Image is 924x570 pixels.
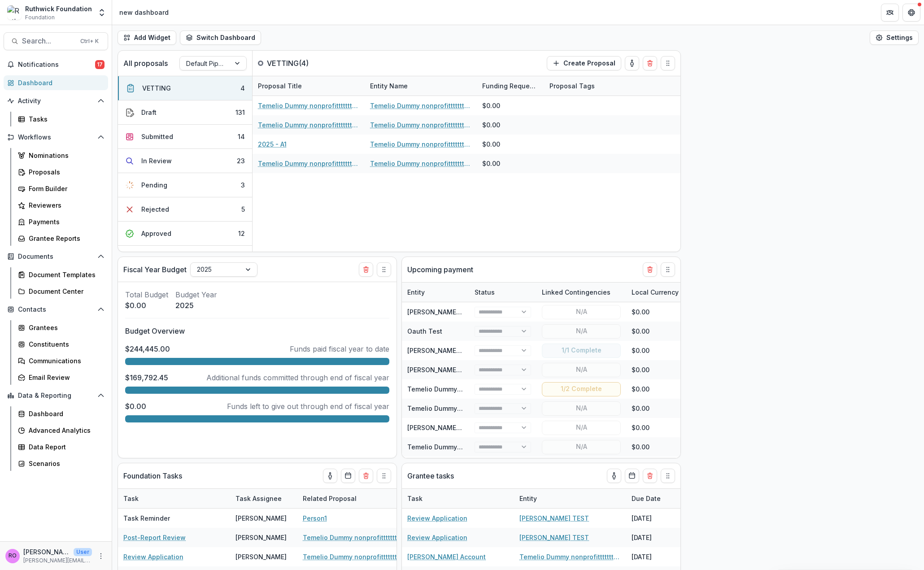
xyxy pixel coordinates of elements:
[14,231,108,246] a: Grantee Reports
[29,200,101,210] div: Reviewers
[118,100,252,125] button: Draft131
[626,379,716,399] div: $0.00
[341,469,355,483] button: Calendar
[536,283,626,302] div: Linked Contingencies
[7,5,22,20] img: Ruthwick Foundation
[258,120,359,130] a: Temelio Dummy nonprofittttttttt a4 sda16s5d - 2025 - A1
[253,76,365,96] div: Proposal Title
[881,4,899,22] button: Partners
[141,108,157,117] div: Draft
[477,76,544,96] div: Funding Requested
[370,101,471,110] a: Temelio Dummy nonprofittttttttt a4 sda16s5d
[96,551,106,561] button: More
[625,469,639,483] button: Calendar
[258,101,359,110] a: Temelio Dummy nonprofittttttttt a4 sda16s5d - 2025 - A1
[14,165,108,179] a: Proposals
[626,547,693,566] div: [DATE]
[230,489,297,508] div: Task Assignee
[4,94,108,108] button: Open Activity
[607,469,621,483] button: toggle-assigned-to-me
[141,229,171,238] div: Approved
[237,156,245,165] div: 23
[365,76,477,96] div: Entity Name
[626,360,716,379] div: $0.00
[74,548,92,556] p: User
[18,61,95,69] span: Notifications
[227,401,389,412] p: Funds left to give out through end of fiscal year
[29,151,101,160] div: Nominations
[544,76,656,96] div: Proposal Tags
[870,30,919,45] button: Settings
[141,180,167,190] div: Pending
[14,198,108,213] a: Reviewers
[29,356,101,365] div: Communications
[407,424,477,431] a: [PERSON_NAME] TEST
[14,320,108,335] a: Grantees
[14,353,108,368] a: Communications
[547,56,621,70] button: Create Proposal
[235,108,245,117] div: 131
[626,489,693,508] div: Due Date
[4,75,108,90] a: Dashboard
[29,234,101,243] div: Grantee Reports
[78,36,100,46] div: Ctrl + K
[542,305,621,319] button: N/A
[14,284,108,299] a: Document Center
[407,366,491,374] a: [PERSON_NAME] Individual
[230,494,287,503] div: Task Assignee
[519,533,589,542] a: [PERSON_NAME] TEST
[141,156,172,165] div: In Review
[643,262,657,277] button: Delete card
[96,4,108,22] button: Open entity switcher
[544,81,600,91] div: Proposal Tags
[469,283,536,302] div: Status
[359,262,373,277] button: Delete card
[25,4,92,13] div: Ruthwick Foundation
[407,264,473,275] p: Upcoming payment
[22,37,75,45] span: Search...
[542,440,621,454] button: N/A
[303,552,404,561] a: Temelio Dummy nonprofittttttttt a4 sda16s5d
[141,132,173,141] div: Submitted
[25,13,55,22] span: Foundation
[123,58,168,69] p: All proposals
[29,409,101,418] div: Dashboard
[626,418,716,437] div: $0.00
[240,83,245,93] div: 4
[258,139,287,149] a: 2025 - A1
[29,442,101,452] div: Data Report
[118,30,176,45] button: Add Widget
[206,372,389,383] p: Additional funds committed through end of fiscal year
[175,289,217,300] p: Budget Year
[365,81,413,91] div: Entity Name
[4,302,108,317] button: Open Contacts
[290,344,389,354] p: Funds paid fiscal year to date
[402,283,469,302] div: Entity
[29,184,101,193] div: Form Builder
[482,120,500,130] div: $0.00
[14,456,108,471] a: Scenarios
[402,287,430,297] div: Entity
[297,494,362,503] div: Related Proposal
[18,306,94,313] span: Contacts
[661,262,675,277] button: Drag
[125,372,168,383] p: $169,792.45
[542,344,621,358] button: 1/1 Complete
[626,528,693,547] div: [DATE]
[626,302,716,322] div: $0.00
[407,533,467,542] a: Review Application
[4,249,108,264] button: Open Documents
[123,513,170,523] p: Task Reminder
[377,262,391,277] button: Drag
[118,76,252,100] button: VETTING4
[14,267,108,282] a: Document Templates
[118,494,144,503] div: Task
[118,125,252,149] button: Submitted14
[14,439,108,454] a: Data Report
[118,489,230,508] div: Task
[625,56,639,70] button: toggle-assigned-to-me
[29,323,101,332] div: Grantees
